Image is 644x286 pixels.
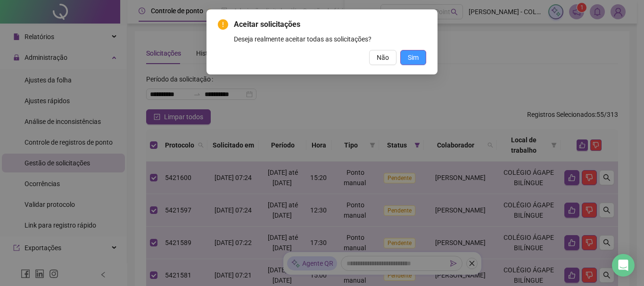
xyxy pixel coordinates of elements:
button: Sim [400,50,426,65]
button: Não [369,50,396,65]
span: Sim [408,52,419,63]
span: exclamation-circle [218,19,228,30]
div: Open Intercom Messenger [612,254,635,277]
div: Deseja realmente aceitar todas as solicitações? [234,34,426,44]
span: Aceitar solicitações [234,19,426,30]
span: Não [377,52,389,63]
